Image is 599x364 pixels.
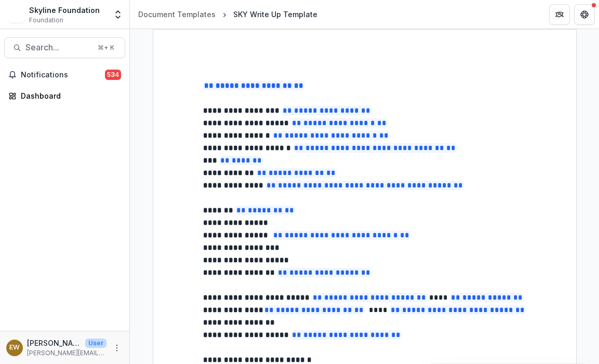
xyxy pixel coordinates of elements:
button: Get Help [574,4,595,25]
div: Eddie Whitfield [9,344,20,351]
div: Skyline Foundation [29,5,100,16]
button: Search... [4,37,125,58]
p: [PERSON_NAME][EMAIL_ADDRESS][DOMAIN_NAME] [27,348,107,358]
span: Notifications [21,71,105,79]
p: [PERSON_NAME] [27,338,81,348]
a: Document Templates [134,7,220,22]
div: Document Templates [138,9,216,20]
span: Search... [25,43,91,52]
p: User [85,339,107,348]
button: Notifications534 [4,66,125,83]
div: Dashboard [21,90,117,101]
span: Foundation [29,16,63,25]
div: ⌘ + K [96,42,116,53]
a: Dashboard [4,87,125,104]
img: Skyline Foundation [8,6,25,23]
button: Partners [549,4,570,25]
div: SKY Write Up Template [233,9,317,20]
span: 534 [105,70,121,80]
button: Open entity switcher [111,4,125,25]
nav: breadcrumb [134,7,322,22]
button: More [111,342,123,354]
